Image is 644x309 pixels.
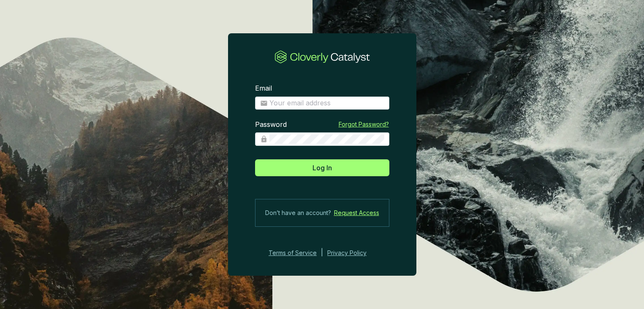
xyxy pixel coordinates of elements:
span: Don’t have an account? [265,208,331,218]
a: Terms of Service [266,248,317,258]
input: Email [269,99,384,108]
label: Password [255,120,287,129]
input: Password [269,134,384,144]
button: Log In [255,159,389,176]
span: Log In [312,163,332,173]
label: Email [255,84,272,93]
div: | [321,248,323,258]
a: Forgot Password? [339,120,389,129]
a: Privacy Policy [327,248,378,258]
a: Request Access [334,208,379,218]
